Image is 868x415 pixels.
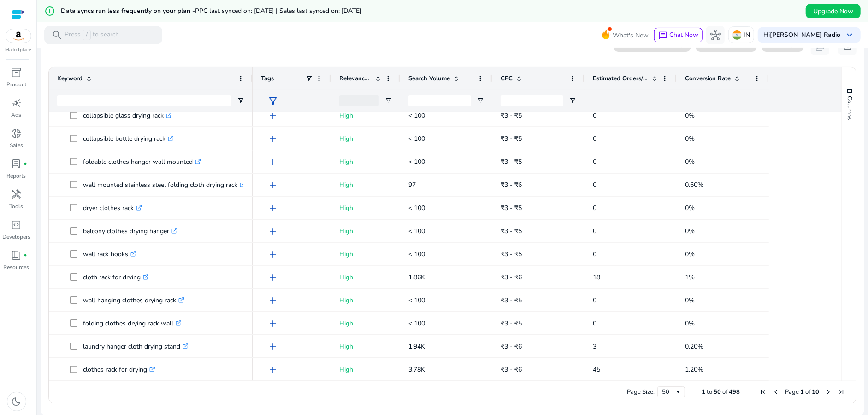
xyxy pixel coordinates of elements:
span: 45 [593,365,600,374]
span: Search Volume [408,74,450,83]
span: Page [785,388,799,396]
button: Upgrade Now [806,4,861,18]
p: High [339,268,392,287]
p: High [339,337,392,356]
span: 3.78K [408,365,425,374]
span: 0.20% [685,342,703,351]
span: ₹3 - ₹5 [501,111,522,120]
span: 0 [593,204,596,212]
span: ₹3 - ₹5 [501,227,522,235]
span: ₹3 - ₹5 [501,157,522,166]
span: 97 [408,180,416,189]
span: < 100 [408,111,425,120]
span: 0% [685,204,695,212]
span: 3 [593,342,596,351]
div: Next Page [825,388,832,396]
input: Keyword Filter Input [57,95,231,106]
span: dark_mode [11,396,22,407]
mat-icon: error_outline [44,6,55,17]
span: add [267,156,278,168]
span: 0.60% [685,180,703,189]
span: ₹3 - ₹6 [501,342,522,351]
p: dryer clothes rack [83,198,142,217]
span: 0 [593,227,596,235]
p: folding clothes drying rack wall [83,314,182,333]
span: add [267,272,278,283]
span: 1 [800,388,804,396]
p: collapsible bottle drying rack [83,129,174,148]
h5: Data syncs run less frequently on your plan - [61,7,361,15]
span: Chat Now [669,30,698,39]
p: High [339,245,392,264]
span: Upgrade Now [813,6,853,16]
div: 50 [662,388,674,396]
span: < 100 [408,296,425,305]
span: add [267,249,278,260]
span: What's New [613,27,649,43]
span: 0% [685,157,695,166]
span: 18 [593,273,600,282]
span: / [83,30,91,40]
button: Open Filter Menu [384,97,392,104]
p: High [339,360,392,379]
p: High [339,314,392,333]
input: Search Volume Filter Input [408,95,471,106]
p: High [339,152,392,171]
p: cloth rack for drying [83,268,149,287]
div: Page Size [657,386,685,397]
span: donut_small [11,128,22,139]
span: < 100 [408,319,425,328]
span: < 100 [408,157,425,166]
p: Ads [12,111,22,119]
span: ₹3 - ₹5 [501,134,522,143]
div: Previous Page [772,388,779,396]
div: First Page [759,388,767,396]
span: < 100 [408,134,425,143]
button: hub [706,26,725,44]
span: ₹3 - ₹6 [501,180,522,189]
span: < 100 [408,204,425,212]
span: to [707,388,712,396]
span: chat [658,31,667,40]
span: download [842,41,853,52]
span: 0% [685,319,695,328]
p: Sales [10,141,23,150]
span: Tags [261,74,274,83]
span: PPC last synced on: [DATE] | Sales last synced on: [DATE] [195,6,361,15]
span: ₹3 - ₹5 [501,204,522,212]
span: add [267,133,278,144]
p: Resources [4,263,30,271]
span: 0% [685,111,695,120]
button: chatChat Now [654,28,703,42]
span: inventory_2 [11,67,22,78]
span: 0 [593,157,596,166]
p: Developers [2,233,30,241]
img: amazon.svg [6,29,31,43]
span: ₹3 - ₹6 [501,365,522,374]
p: wall rack hooks [83,245,136,264]
span: Columns [845,96,854,120]
span: ₹3 - ₹5 [501,296,522,305]
span: 1.20% [685,365,703,374]
span: < 100 [408,250,425,259]
p: High [339,222,392,241]
span: 50 [714,388,721,396]
span: 0% [685,296,695,305]
span: Keyword [57,74,83,83]
p: IN [744,27,750,43]
span: fiber_manual_record [24,162,28,166]
span: ₹3 - ₹6 [501,273,522,282]
span: < 100 [408,227,425,235]
span: Estimated Orders/Month [593,74,648,83]
p: clothes rack for drying [83,360,155,379]
img: in.svg [732,30,742,40]
span: handyman [11,189,22,200]
span: 498 [729,388,740,396]
button: Open Filter Menu [237,97,244,104]
button: Open Filter Menu [569,97,576,104]
span: 1 [702,388,705,396]
span: 0 [593,134,596,143]
p: Reports [7,172,26,180]
span: fiber_manual_record [24,253,28,257]
span: of [722,388,727,396]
